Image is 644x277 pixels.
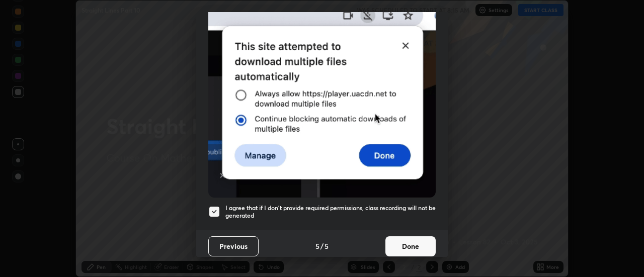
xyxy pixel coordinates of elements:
button: Done [385,236,436,256]
h5: I agree that if I don't provide required permissions, class recording will not be generated [225,204,436,220]
h4: 5 [315,241,319,251]
button: Previous [208,236,259,256]
h4: / [320,241,324,251]
h4: 5 [325,241,329,251]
